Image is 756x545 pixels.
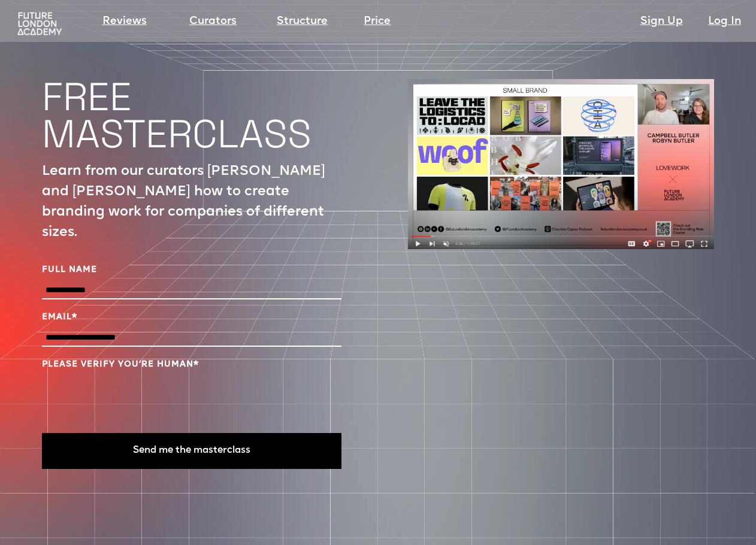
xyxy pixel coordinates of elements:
a: Sign Up [640,13,683,30]
a: Structure [277,13,328,30]
a: Reviews [102,13,147,30]
label: Email [42,311,341,323]
p: Learn from our curators [PERSON_NAME] and [PERSON_NAME] how to create branding work for companies... [42,162,348,243]
h1: FREE MASTERCLASS [42,78,312,153]
a: Curators [189,13,237,30]
iframe: reCAPTCHA [42,377,224,423]
a: Price [364,13,391,30]
label: Full Name [42,264,341,276]
button: Send me the masterclass [42,433,341,469]
a: Log In [708,13,741,30]
label: Please verify you’re human [42,359,341,371]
